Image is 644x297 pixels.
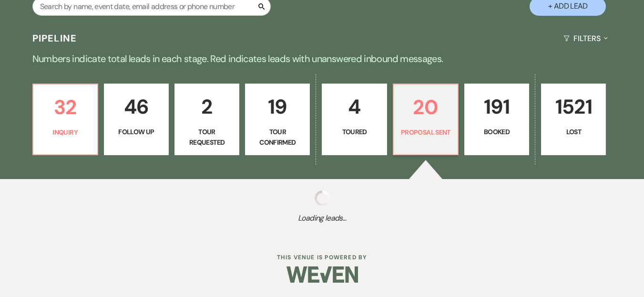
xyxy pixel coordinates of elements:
span: Loading leads... [32,212,612,224]
a: 2Tour Requested [174,84,239,155]
p: 1521 [547,91,600,123]
p: Inquiry [39,127,92,138]
p: 191 [470,91,523,123]
p: Tour Requested [181,127,233,148]
h3: Pipeline [32,32,77,45]
p: 20 [399,91,452,123]
button: Filters [560,26,612,51]
p: 19 [251,91,304,123]
a: 191Booked [464,84,529,155]
p: Booked [470,127,523,137]
p: 32 [39,91,92,123]
p: Toured [328,127,380,137]
a: 4Toured [322,84,387,155]
p: Proposal Sent [399,127,452,138]
a: 46Follow Up [104,84,169,155]
img: loading spinner [315,191,330,206]
p: 2 [181,91,233,123]
p: 4 [328,91,380,123]
p: Lost [547,127,600,137]
p: Follow Up [110,127,163,137]
a: 19Tour Confirmed [245,84,310,155]
p: 46 [110,91,163,123]
p: Tour Confirmed [251,127,304,148]
a: 1521Lost [541,84,606,155]
img: Weven Logo [286,258,358,291]
a: 20Proposal Sent [393,84,459,155]
a: 32Inquiry [32,84,98,155]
